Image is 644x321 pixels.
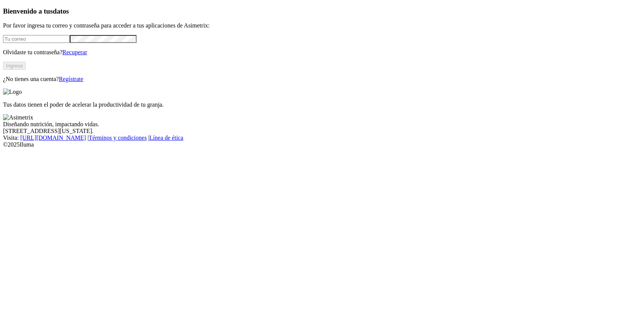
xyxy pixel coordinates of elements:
a: [URL][DOMAIN_NAME] [20,135,86,141]
img: Logo [3,89,22,95]
button: Ingresa [3,62,26,70]
a: Línea de ética [149,135,183,141]
div: [STREET_ADDRESS][US_STATE]. [3,128,641,135]
p: Olvidaste tu contraseña? [3,49,641,56]
h3: Bienvenido a tus [3,7,641,15]
a: Regístrate [59,76,83,82]
p: Por favor ingresa tu correo y contraseña para acceder a tus aplicaciones de Asimetrix: [3,22,641,29]
p: Tus datos tienen el poder de acelerar la productividad de tu granja. [3,101,641,108]
input: Tu correo [3,35,70,43]
img: Asimetrix [3,114,33,121]
div: Diseñando nutrición, impactando vidas. [3,121,641,128]
a: Términos y condiciones [89,135,147,141]
a: Recuperar [62,49,87,55]
p: ¿No tienes una cuenta? [3,76,641,83]
div: © 2025 Iluma [3,141,641,148]
span: datos [53,7,69,15]
div: Visita : | | [3,135,641,141]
